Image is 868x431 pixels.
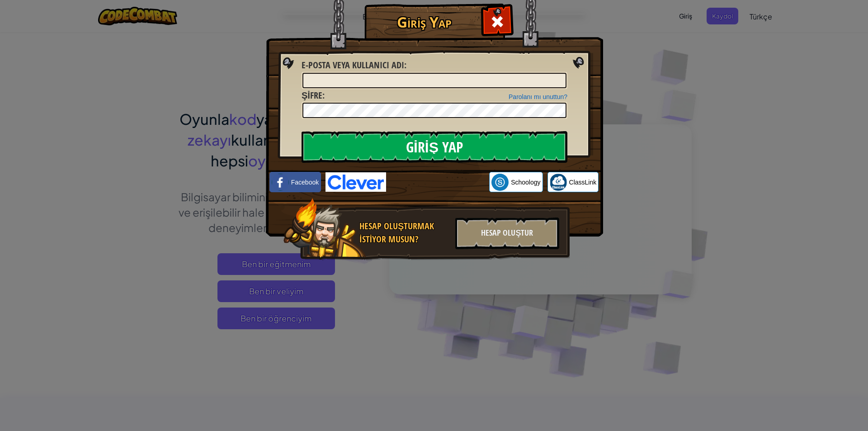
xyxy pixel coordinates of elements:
[302,131,567,163] input: Giriş Yap
[325,172,386,192] img: clever-logo-blue.png
[509,93,567,100] a: Parolanı mı unuttun?
[291,178,319,187] span: Facebook
[569,178,597,187] span: ClassLink
[511,178,540,187] span: Schoology
[491,174,509,191] img: schoology.png
[386,172,489,192] iframe: Google ile Oturum Açma Düğmesi
[302,89,325,102] label: :
[302,59,404,71] span: E-posta veya kullanıcı adı
[367,14,482,30] h1: Giriş Yap
[302,59,406,72] label: :
[455,218,559,249] div: Hesap Oluştur
[302,89,322,101] span: Şifre
[359,220,450,246] div: Hesap oluşturmak istiyor musun?
[550,174,567,191] img: classlink-logo-small.png
[272,174,289,191] img: facebook_small.png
